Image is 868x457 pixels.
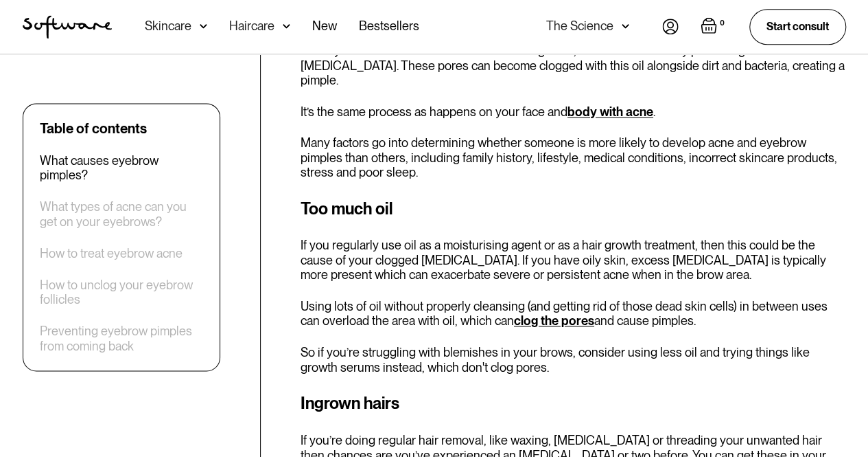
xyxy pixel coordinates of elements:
p: Using lots of oil without properly cleansing (and getting rid of those dead skin cells) in betwee... [301,299,846,328]
a: clog the pores [514,313,594,328]
img: arrow down [622,19,629,33]
h3: Ingrown hairs [301,391,846,416]
h3: Too much oil [301,197,846,221]
a: How to unclog your eyebrow follicles [40,278,203,307]
a: home [23,15,112,38]
p: If you regularly use oil as a moisturising agent or as a hair growth treatment, then this could b... [301,238,846,282]
a: Open empty cart [701,17,727,36]
div: The Science [546,19,613,33]
div: Table of contents [40,120,147,137]
p: So if you’re struggling with blemishes in your brows, consider using less oil and trying things l... [301,345,846,375]
a: body with acne [567,104,653,119]
img: Software Logo [23,15,112,38]
p: It’s the same process as happens on your face and . [301,104,846,120]
div: Skincare [145,19,191,33]
a: How to treat eyebrow acne [40,246,183,261]
a: What types of acne can you get on your eyebrows? [40,200,203,230]
a: What causes eyebrow pimples? [40,153,203,183]
div: 0 [717,17,727,30]
img: arrow down [200,19,207,33]
div: Haircare [229,19,274,33]
a: Preventing eyebrow pimples from coming back [40,324,203,354]
p: Your eyebrows are full of hair follicles and oil glands, which are constantly producing [MEDICAL_... [301,43,846,88]
p: Many factors go into determining whether someone is more likely to develop acne and eyebrow pimpl... [301,135,846,180]
a: Start consult [749,9,846,44]
img: arrow down [283,19,290,33]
